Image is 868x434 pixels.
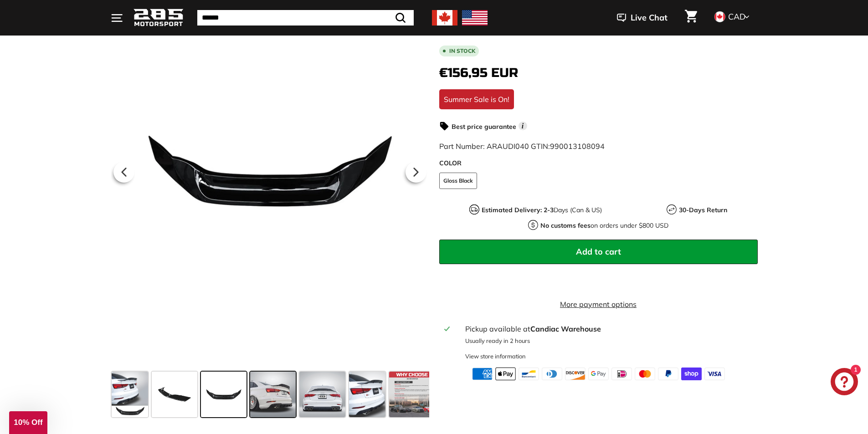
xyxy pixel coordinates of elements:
[449,48,475,54] b: In stock
[704,368,725,380] img: visa
[611,368,632,380] img: ideal
[14,418,42,427] span: 10% Off
[542,368,562,380] img: diners_club
[197,10,414,26] input: Search
[828,368,861,398] inbox-online-store-chat: Shopify online store chat
[679,2,703,33] a: Cart
[519,368,539,380] img: bancontact
[134,7,184,29] img: Logo_285_Motorsport_areodynamics_components
[465,337,752,345] p: Usually ready in 2 hours
[576,246,621,257] span: Add to cart
[495,368,516,380] img: apple_pay
[658,368,678,380] img: paypal
[519,122,527,130] span: i
[439,158,758,168] label: COLOR
[635,368,655,380] img: master
[530,324,601,333] strong: Candiac Warehouse
[605,6,679,29] button: Live Chat
[452,123,516,131] strong: Best price guarantee
[679,206,727,214] strong: 30-Days Return
[439,89,514,109] div: Summer Sale is On!
[631,12,668,24] span: Live Chat
[439,65,518,81] span: €156,95 EUR
[472,368,493,380] img: american_express
[681,368,702,380] img: shopify_pay
[728,11,745,22] span: CAD
[550,142,605,151] span: 990013108094
[9,411,47,434] div: 10% Off
[465,323,752,334] div: Pickup available at
[482,205,602,215] p: Days (Can & US)
[565,368,586,380] img: discover
[439,142,605,151] span: Part Number: ARAUDI040 GTIN:
[439,269,758,289] iframe: PayPal-paypal
[439,299,758,310] a: More payment options
[482,206,554,214] strong: Estimated Delivery: 2-3
[588,368,609,380] img: google_pay
[540,221,668,230] p: on orders under $800 USD
[439,240,758,264] button: Add to cart
[540,221,591,230] strong: No customs fees
[465,352,526,361] div: View store information
[439,9,758,37] h1: R Style Trunk Spoiler - [DATE]-[DATE] Audi A3 / A3 S-Line / S3 8Y Sedan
